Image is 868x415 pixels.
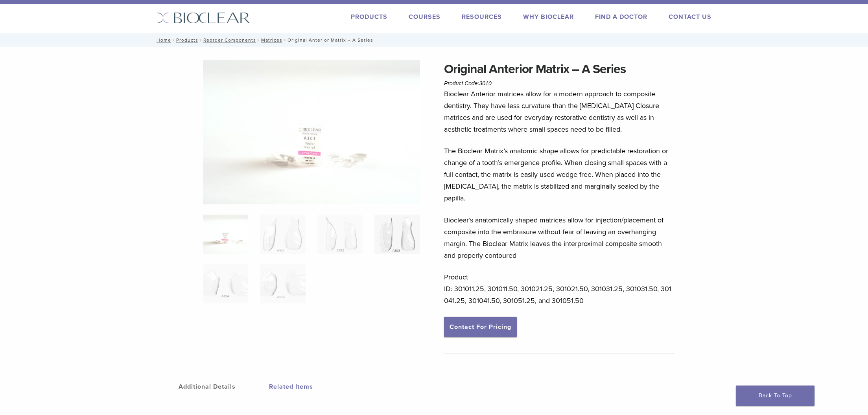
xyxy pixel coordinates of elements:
h1: Original Anterior Matrix – A Series [444,60,675,79]
span: / [171,38,176,42]
a: Why Bioclear [523,13,574,21]
a: Products [351,13,387,21]
a: Courses [409,13,440,21]
img: Original Anterior Matrix - A Series - Image 2 [260,215,305,254]
p: Bioclear Anterior matrices allow for a modern approach to composite dentistry. They have less cur... [444,88,675,135]
span: 3010 [479,80,492,86]
span: Product Code: [444,80,492,86]
a: Products [176,37,198,43]
span: / [282,38,287,42]
a: Resources [462,13,502,21]
a: Back To Top [736,386,815,406]
p: Bioclear’s anatomically shaped matrices allow for injection/placement of composite into the embra... [444,214,675,261]
img: Anterior Original A Series Matrices [203,60,420,205]
img: Original Anterior Matrix - A Series - Image 5 [203,264,248,303]
span: / [198,38,203,42]
a: Related Items [269,376,359,398]
a: Find A Doctor [595,13,647,21]
img: Bioclear [157,12,250,24]
img: Anterior-Original-A-Series-Matrices-324x324.jpg [203,215,248,254]
span: / [256,38,261,42]
p: The Bioclear Matrix’s anatomic shape allows for predictable restoration or change of a tooth’s em... [444,145,675,204]
p: Product ID: 301011.25, 301011.50, 301021.25, 301021.50, 301031.25, 301031.50, 301041.25, 301041.5... [444,271,675,307]
img: Original Anterior Matrix - A Series - Image 6 [260,264,305,303]
img: Original Anterior Matrix - A Series - Image 4 [374,215,420,254]
a: Reorder Components [203,37,256,43]
a: Home [154,37,171,43]
a: Additional Details [179,376,269,398]
a: Matrices [261,37,282,43]
nav: Original Anterior Matrix – A Series [151,33,717,47]
a: Contact For Pricing [444,317,517,337]
img: Original Anterior Matrix - A Series - Image 3 [317,215,363,254]
a: Contact Us [669,13,711,21]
